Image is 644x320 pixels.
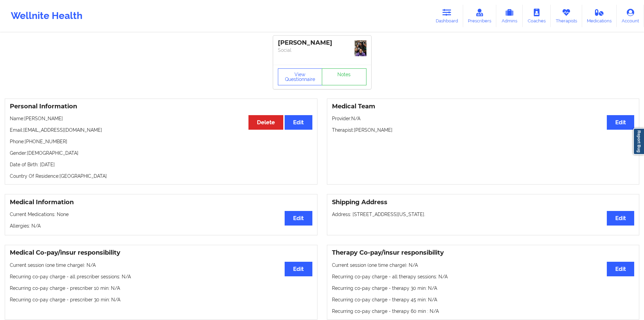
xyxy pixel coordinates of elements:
[633,128,644,155] a: Report Bug
[332,103,635,110] h3: Medical Team
[332,285,635,292] p: Recurring co-pay charge - therapy 30 min : N/A
[10,127,312,133] p: Email: [EMAIL_ADDRESS][DOMAIN_NAME]
[285,115,312,130] button: Edit
[10,173,312,179] p: Country Of Residence: [GEOGRAPHIC_DATA]
[431,5,463,27] a: Dashboard
[285,262,312,276] button: Edit
[607,262,634,276] button: Edit
[496,5,523,27] a: Admins
[463,5,497,27] a: Prescribers
[355,40,366,56] img: 6530830c-6df5-4e8a-ad44-ee2333ea811dResized_Resized_1000008542_1712346060637_1712346062864.jpeg
[617,5,644,27] a: Account
[551,5,582,27] a: Therapists
[10,262,312,269] p: Current session (one time charge): N/A
[10,285,312,292] p: Recurring co-pay charge - prescriber 10 min : N/A
[332,262,635,269] p: Current session (one time charge): N/A
[10,103,312,110] h3: Personal Information
[332,211,635,218] p: Address: [STREET_ADDRESS][US_STATE].
[582,5,617,27] a: Medications
[332,115,635,122] p: Provider: N/A
[278,39,366,47] div: [PERSON_NAME]
[10,198,312,206] h3: Medical Information
[10,273,312,280] p: Recurring co-pay charge - all prescriber sessions : N/A
[332,296,635,303] p: Recurring co-pay charge - therapy 45 min : N/A
[523,5,551,27] a: Coaches
[607,211,634,226] button: Edit
[10,161,312,168] p: Date of Birth: [DATE]
[278,47,366,54] p: Social
[285,211,312,226] button: Edit
[322,68,366,85] a: Notes
[10,249,312,257] h3: Medical Co-pay/insur responsibility
[10,222,312,229] p: Allergies: N/A
[332,308,635,315] p: Recurring co-pay charge - therapy 60 min : N/A
[248,115,283,130] button: Delete
[10,296,312,303] p: Recurring co-pay charge - prescriber 30 min : N/A
[332,273,635,280] p: Recurring co-pay charge - all therapy sessions : N/A
[10,150,312,156] p: Gender: [DEMOGRAPHIC_DATA]
[10,211,312,218] p: Current Medications: None
[332,249,635,257] h3: Therapy Co-pay/insur responsibility
[278,68,323,85] button: View Questionnaire
[10,115,312,122] p: Name: [PERSON_NAME]
[607,115,634,130] button: Edit
[332,198,635,206] h3: Shipping Address
[10,138,312,145] p: Phone: [PHONE_NUMBER]
[332,127,635,133] p: Therapist: [PERSON_NAME]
